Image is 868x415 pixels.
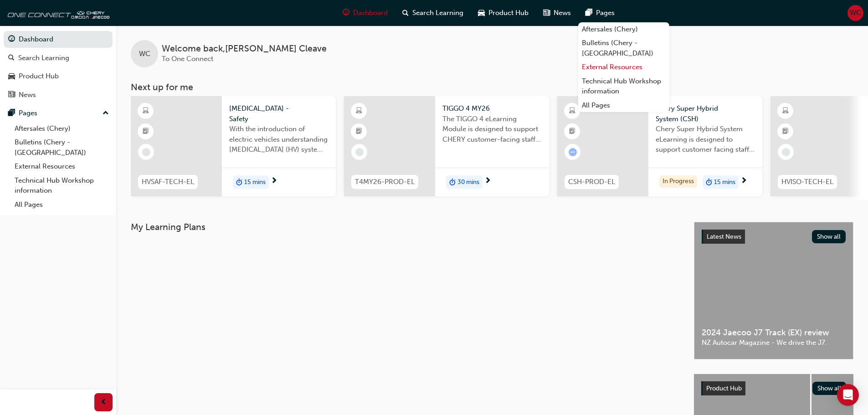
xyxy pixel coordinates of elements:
[569,148,577,156] span: learningRecordVerb_ATTEMPT-icon
[557,96,762,196] a: CSH-PROD-ELChery Super Hybrid System (CSH)Chery Super Hybrid System eLearning is designed to supp...
[578,4,622,22] a: pages-iconPages
[578,36,669,60] a: Bulletins (Chery - [GEOGRAPHIC_DATA])
[812,382,847,395] button: Show all
[344,96,549,196] a: T4MY26-PROD-ELTIGGO 4 MY26The TIGGO 4 eLearning Module is designed to support CHERY customer-faci...
[701,381,846,396] a: Product HubShow all
[143,126,149,138] span: booktick-icon
[578,98,669,113] a: All Pages
[142,148,150,156] span: learningRecordVerb_NONE-icon
[4,68,113,85] a: Product Hub
[706,176,712,188] span: duration-icon
[139,49,150,59] span: WC
[4,87,113,103] a: News
[11,174,113,198] a: Technical Hub Workshop information
[143,105,149,117] span: learningResourceType_ELEARNING-icon
[8,91,15,99] span: news-icon
[659,175,697,188] div: In Progress
[706,384,742,392] span: Product Hub
[131,222,679,232] h3: My Learning Plans
[335,4,395,22] a: guage-iconDashboard
[596,8,615,18] span: Pages
[449,176,456,188] span: duration-icon
[353,8,388,18] span: Dashboard
[782,105,789,117] span: learningResourceType_ELEARNING-icon
[356,126,362,138] span: booktick-icon
[478,7,485,19] span: car-icon
[244,177,266,188] span: 15 mins
[4,105,113,122] button: Pages
[19,90,36,100] div: News
[131,96,336,196] a: HVSAF-TECH-EL[MEDICAL_DATA] - SafetyWith the introduction of electric vehicles understanding [MED...
[554,8,571,18] span: News
[702,230,846,244] a: Latest NewsShow all
[707,233,741,241] span: Latest News
[694,222,853,359] a: Latest NewsShow all2024 Jaecoo J7 Track (EX) reviewNZ Autocar Magazine - We drive the J7.
[457,177,479,188] span: 30 mins
[116,82,868,92] h3: Next up for me
[19,108,37,118] div: Pages
[8,109,15,118] span: pages-icon
[11,122,113,136] a: Aftersales (Chery)
[343,7,349,19] span: guage-icon
[103,108,109,119] span: up-icon
[402,7,409,19] span: search-icon
[229,103,329,124] span: [MEDICAL_DATA] - Safety
[5,4,109,22] img: oneconnect
[162,55,213,63] span: To One Connect
[714,177,735,188] span: 15 mins
[578,74,669,98] a: Technical Hub Workshop information
[19,71,59,82] div: Product Hub
[229,124,329,155] span: With the introduction of electric vehicles understanding [MEDICAL_DATA] (HV) systems is critical ...
[578,22,669,36] a: Aftersales (Chery)
[8,54,15,62] span: search-icon
[543,7,550,19] span: news-icon
[782,148,790,156] span: learningRecordVerb_NONE-icon
[142,177,194,187] span: HVSAF-TECH-EL
[837,384,859,406] div: Open Intercom Messenger
[442,103,542,114] span: TIGGO 4 MY26
[578,60,669,74] a: External Resources
[569,126,575,138] span: booktick-icon
[395,4,471,22] a: search-iconSearch Learning
[850,8,861,18] span: WC
[355,177,415,187] span: T4MY26-PROD-EL
[471,4,536,22] a: car-iconProduct Hub
[271,177,277,185] span: next-icon
[702,338,846,348] span: NZ Autocar Magazine - We drive the J7.
[536,4,578,22] a: news-iconNews
[569,105,575,117] span: learningResourceType_ELEARNING-icon
[162,44,327,54] span: Welcome back , [PERSON_NAME] Cleave
[656,103,755,124] span: Chery Super Hybrid System (CSH)
[4,29,113,105] button: DashboardSearch LearningProduct HubNews
[442,114,542,145] span: The TIGGO 4 eLearning Module is designed to support CHERY customer-facing staff with the product ...
[568,177,615,187] span: CSH-PROD-EL
[11,159,113,174] a: External Resources
[702,328,846,338] span: 2024 Jaecoo J7 Track (EX) review
[4,31,113,48] a: Dashboard
[847,5,863,21] button: WC
[8,72,15,81] span: car-icon
[355,148,364,156] span: learningRecordVerb_NONE-icon
[656,124,755,155] span: Chery Super Hybrid System eLearning is designed to support customer facing staff with the underst...
[100,397,107,408] span: prev-icon
[488,8,529,18] span: Product Hub
[740,177,747,185] span: next-icon
[412,8,463,18] span: Search Learning
[781,177,833,187] span: HVISO-TECH-EL
[11,198,113,212] a: All Pages
[586,7,592,19] span: pages-icon
[782,126,789,138] span: booktick-icon
[4,50,113,67] a: Search Learning
[484,177,491,185] span: next-icon
[236,176,242,188] span: duration-icon
[356,105,362,117] span: learningResourceType_ELEARNING-icon
[812,230,846,243] button: Show all
[11,135,113,159] a: Bulletins (Chery - [GEOGRAPHIC_DATA])
[8,36,15,44] span: guage-icon
[18,53,69,63] div: Search Learning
